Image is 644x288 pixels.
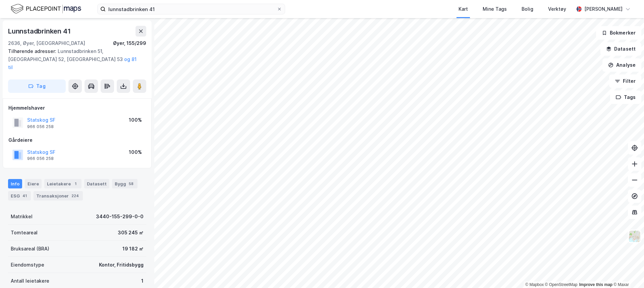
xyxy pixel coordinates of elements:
[8,48,58,54] span: Tilhørende adresser:
[610,256,644,288] iframe: Chat Widget
[129,116,142,124] div: 100%
[525,282,544,287] a: Mapbox
[141,277,144,285] div: 1
[483,5,507,13] div: Mine Tags
[8,179,22,188] div: Info
[118,229,144,237] div: 305 245 ㎡
[11,213,33,221] div: Matrikkel
[11,261,44,269] div: Eiendomstype
[84,179,109,188] div: Datasett
[122,245,144,253] div: 19 182 ㎡
[106,4,277,14] input: Søk på adresse, matrikkel, gårdeiere, leietakere eller personer
[548,5,566,13] div: Verktøy
[25,179,42,188] div: Eiere
[609,74,641,88] button: Filter
[8,136,146,144] div: Gårdeiere
[34,191,83,200] div: Transaksjoner
[545,282,578,287] a: OpenStreetMap
[72,180,79,187] div: 1
[579,282,612,287] a: Improve this map
[602,58,641,72] button: Analyse
[127,180,135,187] div: 58
[129,148,142,156] div: 100%
[70,192,80,199] div: 224
[596,26,641,40] button: Bokmerker
[112,179,138,188] div: Bygg
[113,39,146,47] div: Øyer, 155/299
[44,179,82,188] div: Leietakere
[27,156,54,161] div: 966 056 258
[584,5,623,13] div: [PERSON_NAME]
[600,42,641,56] button: Datasett
[21,192,28,199] div: 41
[8,104,146,112] div: Hjemmelshaver
[8,191,31,200] div: ESG
[610,91,641,104] button: Tags
[27,124,54,129] div: 966 056 258
[99,261,144,269] div: Kontor, Fritidsbygg
[11,245,49,253] div: Bruksareal (BRA)
[8,39,85,47] div: 2636, Øyer, [GEOGRAPHIC_DATA]
[11,229,38,237] div: Tomteareal
[522,5,533,13] div: Bolig
[11,3,81,15] img: logo.f888ab2527a4732fd821a326f86c7f29.svg
[628,230,641,243] img: Z
[11,277,49,285] div: Antall leietakere
[8,79,66,93] button: Tag
[8,26,72,37] div: Lunnstadbrinken 41
[459,5,468,13] div: Kart
[96,213,144,221] div: 3440-155-299-0-0
[8,47,141,71] div: Lunnstadbrinken 51, [GEOGRAPHIC_DATA] 52, [GEOGRAPHIC_DATA] 53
